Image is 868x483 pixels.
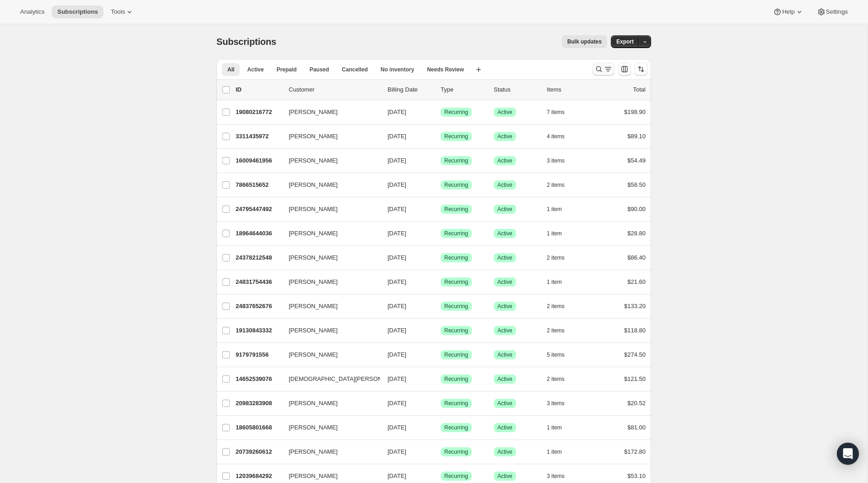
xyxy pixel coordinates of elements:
[236,326,281,335] p: 19130843332
[105,5,140,18] button: Tools
[444,109,468,116] span: Recurring
[471,63,486,76] button: Create new view
[547,109,565,116] span: 7 items
[236,421,646,434] div: 18605801668[PERSON_NAME][DATE]SuccessRecurringSuccessActive1 item$81.00
[289,302,338,311] span: [PERSON_NAME]
[767,5,809,18] button: Help
[547,470,575,483] button: 3 items
[236,324,646,337] div: 19130843332[PERSON_NAME][DATE]SuccessRecurringSuccessActive2 items$118.80
[444,133,468,140] span: Recurring
[444,254,468,261] span: Recurring
[497,254,512,261] span: Active
[57,8,98,16] span: Subscriptions
[547,397,575,410] button: 3 items
[388,327,406,334] span: [DATE]
[388,254,406,261] span: [DATE]
[388,448,406,455] span: [DATE]
[236,229,281,238] p: 18964644036
[388,109,406,115] span: [DATE]
[388,303,406,309] span: [DATE]
[547,276,572,288] button: 1 item
[388,206,406,212] span: [DATE]
[547,179,575,191] button: 2 items
[497,424,512,431] span: Active
[497,448,512,456] span: Active
[216,37,276,47] span: Subscriptions
[236,106,646,119] div: 19080216772[PERSON_NAME][DATE]SuccessRecurringSuccessActive7 items$198.90
[289,472,338,481] span: [PERSON_NAME]
[289,156,338,165] span: [PERSON_NAME]
[236,276,646,288] div: 24831754436[PERSON_NAME][DATE]SuccessRecurringSuccessActive1 item$21.60
[562,35,607,48] button: Bulk updates
[388,472,406,479] span: [DATE]
[618,63,631,76] button: Customize table column order and visibility
[236,85,646,94] div: IDCustomerBilling DateTypeStatusItemsTotal
[497,181,512,189] span: Active
[236,179,646,191] div: 7866515652[PERSON_NAME][DATE]SuccessRecurringSuccessActive2 items$58.50
[547,85,593,94] div: Items
[547,303,565,310] span: 2 items
[497,133,512,140] span: Active
[444,375,468,383] span: Recurring
[497,303,512,310] span: Active
[444,327,468,334] span: Recurring
[236,203,646,216] div: 24795447492[PERSON_NAME][DATE]SuccessRecurringSuccessActive1 item$90.00
[52,5,103,18] button: Subscriptions
[811,5,853,18] button: Settings
[388,400,406,407] span: [DATE]
[381,66,414,73] span: No inventory
[283,299,375,314] button: [PERSON_NAME]
[624,375,646,382] span: $121.50
[388,85,433,94] p: Billing Date
[547,472,565,480] span: 3 items
[388,230,406,237] span: [DATE]
[444,181,468,189] span: Recurring
[236,132,281,141] p: 3311435972
[444,424,468,431] span: Recurring
[627,133,646,140] span: $89.10
[624,109,646,115] span: $198.90
[236,447,281,456] p: 20739260612
[309,66,329,73] span: Paused
[547,324,575,337] button: 2 items
[283,178,375,192] button: [PERSON_NAME]
[627,206,646,212] span: $90.00
[236,156,281,165] p: 16009461956
[388,133,406,140] span: [DATE]
[547,133,565,140] span: 4 items
[289,253,338,262] span: [PERSON_NAME]
[547,254,565,261] span: 2 items
[837,443,859,465] div: Open Intercom Messenger
[283,445,375,459] button: [PERSON_NAME]
[547,278,562,286] span: 1 item
[444,157,468,164] span: Recurring
[283,420,375,435] button: [PERSON_NAME]
[497,400,512,407] span: Active
[547,348,575,361] button: 5 items
[633,85,646,94] p: Total
[388,375,406,382] span: [DATE]
[547,351,565,358] span: 5 items
[283,347,375,362] button: [PERSON_NAME]
[236,472,281,481] p: 12039684292
[497,327,512,334] span: Active
[283,202,375,217] button: [PERSON_NAME]
[782,8,794,16] span: Help
[111,8,125,16] span: Tools
[547,181,565,189] span: 2 items
[289,277,338,287] span: [PERSON_NAME]
[497,278,512,286] span: Active
[289,180,338,190] span: [PERSON_NAME]
[444,206,468,213] span: Recurring
[283,129,375,144] button: [PERSON_NAME]
[236,251,646,264] div: 24378212548[PERSON_NAME][DATE]SuccessRecurringSuccessActive2 items$86.40
[289,229,338,238] span: [PERSON_NAME]
[627,472,646,479] span: $53.10
[547,154,575,167] button: 3 items
[547,227,572,240] button: 1 item
[236,373,646,385] div: 14652539076[DEMOGRAPHIC_DATA][PERSON_NAME][DATE]SuccessRecurringSuccessActive2 items$121.50
[547,203,572,216] button: 1 item
[444,400,468,407] span: Recurring
[20,8,44,16] span: Analytics
[627,400,646,407] span: $20.52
